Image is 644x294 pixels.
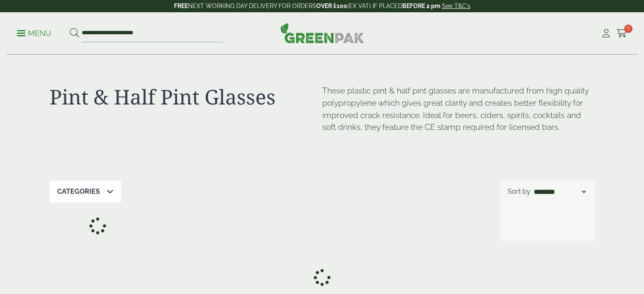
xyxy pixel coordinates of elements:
i: Cart [616,29,627,38]
p: Categories [57,187,100,197]
img: GreenPak Supplies [280,23,364,43]
a: 0 [616,27,627,40]
select: Shop order [532,187,587,197]
p: Sort by [508,187,531,197]
a: Menu [17,28,51,37]
i: My Account [601,29,611,38]
strong: OVER £100 [316,3,347,9]
p: Menu [17,28,51,38]
a: See T&C's [442,3,470,9]
p: These plastic pint & half pint glasses are manufactured from high quality polypropylene which giv... [322,85,595,133]
strong: BEFORE 2 pm [402,3,440,9]
h1: Pint & Half Pint Glasses [50,85,322,109]
span: 0 [624,25,633,33]
strong: FREE [174,3,188,9]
